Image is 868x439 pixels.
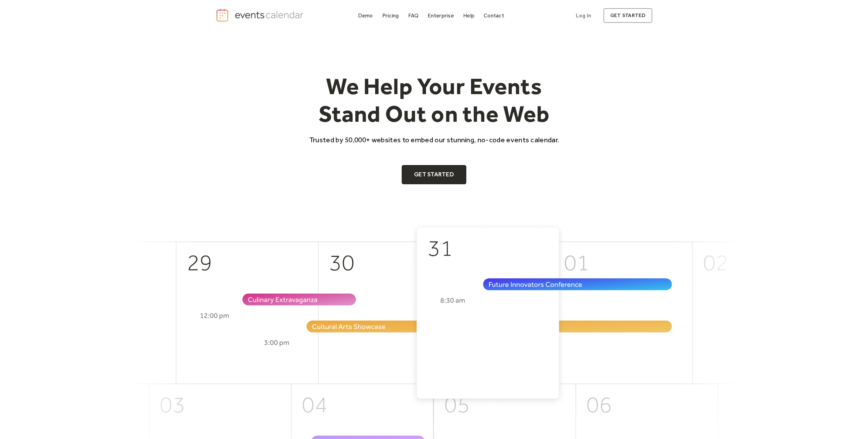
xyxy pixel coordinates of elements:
[484,14,504,17] div: Contact
[463,14,474,17] div: Help
[380,11,402,20] a: Pricing
[408,14,419,17] div: FAQ
[428,14,454,17] div: Enterprise
[216,8,306,22] a: home
[303,72,565,128] h1: We Help Your Events Stand Out on the Web
[382,14,399,17] div: Pricing
[355,11,376,20] a: Demo
[481,11,507,20] a: Contact
[402,165,466,184] a: Get Started
[405,11,422,20] a: FAQ
[358,14,373,17] div: Demo
[460,11,477,20] a: Help
[425,11,456,20] a: Enterprise
[569,8,598,23] a: Log In
[303,135,565,145] p: Trusted by 50,000+ websites to embed our stunning, no-code events calendar.
[603,8,652,23] a: get started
